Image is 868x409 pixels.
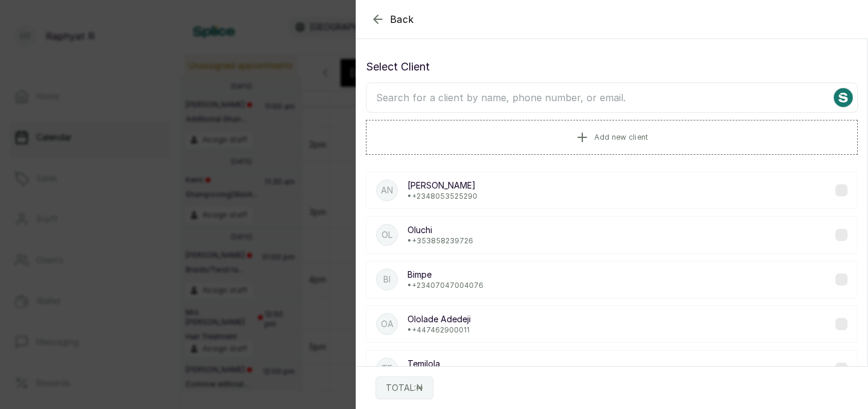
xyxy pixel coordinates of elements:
[390,12,414,27] span: Back
[371,12,414,27] button: Back
[407,192,477,201] p: • +234 8053525290
[366,83,858,113] input: Search for a client by name, phone number, or email.
[366,120,858,155] button: Add new client
[382,229,392,241] p: Ol
[366,58,858,75] p: Select Client
[407,325,471,335] p: • +44 7462900011
[381,184,393,196] p: An
[407,180,477,192] p: [PERSON_NAME]
[382,363,392,375] p: Te
[381,318,394,330] p: OA
[407,224,473,236] p: Oluchi
[407,281,483,290] p: • +234 07047004076
[407,358,483,370] p: Temilola
[407,313,471,325] p: Ololade Adedeji
[383,273,391,286] p: Bi
[407,269,483,281] p: Bimpe
[386,382,423,394] p: TOTAL: ₦
[407,236,473,246] p: • +353 858239726
[594,133,648,142] span: Add new client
